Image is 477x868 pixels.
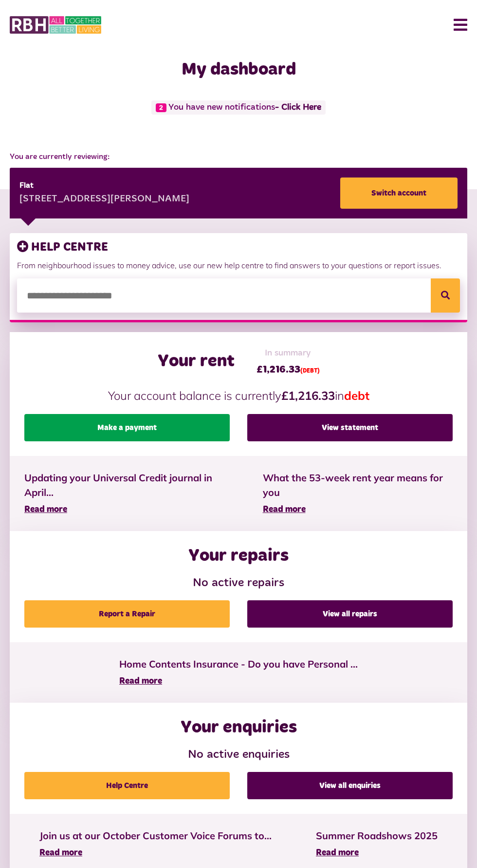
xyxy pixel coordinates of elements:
[119,677,162,686] span: Read more
[24,387,453,404] p: Your account balance is currently in
[17,259,460,271] p: From neighbourhood issues to money advice, use our new help centre to find answers to your questi...
[257,347,320,360] span: In summary
[263,471,453,516] a: What the 53-week rent year means for you Read more
[10,15,101,35] img: MyRBH
[316,829,438,860] a: Summer Roadshows 2025 Read more
[247,600,453,628] a: View all repairs
[263,471,453,500] span: What the 53-week rent year means for you
[24,600,230,628] a: Report a Repair
[19,180,189,192] div: Flat
[188,546,289,567] h2: Your repairs
[24,471,234,516] a: Updating your Universal Credit journal in April... Read more
[151,100,326,115] span: You have new notifications
[247,772,453,799] a: View all enquiries
[300,368,320,374] span: (DEBT)
[119,657,358,671] span: Home Contents Insurance - Do you have Personal ...
[24,576,453,591] h3: No active repairs
[247,414,453,441] a: View statement
[24,471,234,500] span: Updating your Universal Credit journal in April...
[24,505,67,514] span: Read more
[24,414,230,441] a: Make a payment
[257,362,320,377] span: £1,216.33
[17,240,460,255] h3: HELP CENTRE
[181,717,297,738] h2: Your enquiries
[39,848,82,857] span: Read more
[19,192,189,207] div: [STREET_ADDRESS][PERSON_NAME]
[39,829,272,860] a: Join us at our October Customer Voice Forums to... Read more
[316,848,359,857] span: Read more
[275,103,321,112] a: - Click Here
[344,388,369,403] span: debt
[24,748,453,762] h3: No active enquiries
[10,151,467,163] span: You are currently reviewing:
[316,829,438,843] span: Summer Roadshows 2025
[281,388,335,403] strong: £1,216.33
[156,103,166,112] span: 2
[119,657,358,688] a: Home Contents Insurance - Do you have Personal ... Read more
[24,772,230,799] a: Help Centre
[263,505,306,514] span: Read more
[158,351,235,372] h2: Your rent
[340,178,458,209] a: Switch account
[39,829,272,843] span: Join us at our October Customer Voice Forums to...
[10,59,467,80] h1: My dashboard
